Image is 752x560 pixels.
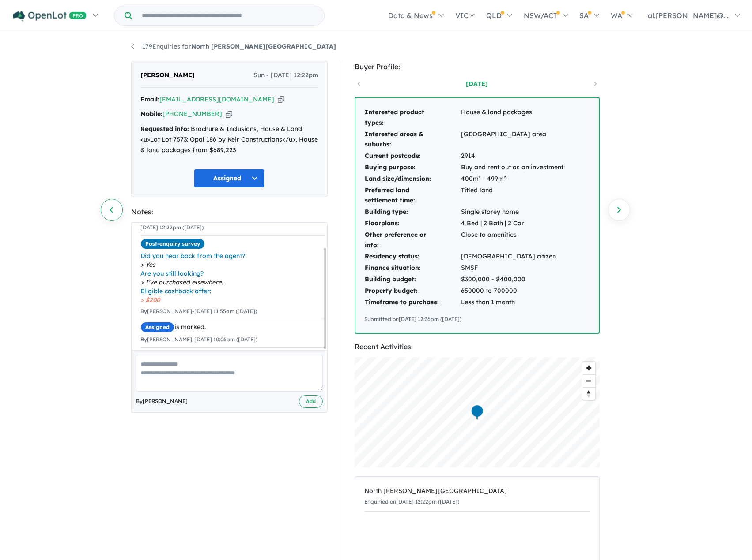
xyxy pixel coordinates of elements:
td: Floorplans: [364,218,461,229]
div: Submitted on [DATE] 12:36pm ([DATE]) [364,315,590,324]
div: Brochure & Inclusions, House & Land <u>Lot Lot 7573: Opal 186 by Keir Constructions</u>, House & ... [140,124,318,155]
td: Buy and rent out as an investment [461,162,564,173]
small: Enquiried on [DATE] 12:22pm ([DATE]) [364,498,459,505]
td: Finance situation: [364,262,461,274]
div: Buyer Profile: [355,61,600,73]
td: Close to amenities [461,229,564,251]
span: Assigned [140,322,174,332]
td: Timeframe to purchase: [364,297,461,308]
input: Try estate name, suburb, builder or developer [134,6,322,25]
td: Land size/dimension: [364,173,461,185]
small: By [PERSON_NAME] - [DATE] 10:06am ([DATE]) [140,336,257,343]
div: Notes: [131,206,328,218]
button: Assigned [194,169,265,188]
strong: Email: [140,95,159,103]
a: [EMAIL_ADDRESS][DOMAIN_NAME] [159,95,274,103]
span: By [PERSON_NAME] [136,397,188,406]
td: Interested areas & suburbs: [364,129,461,151]
td: Less than 1 month [461,297,564,308]
span: Did you hear back from the agent? [140,251,325,260]
a: 179Enquiries forNorth [PERSON_NAME][GEOGRAPHIC_DATA] [131,42,336,50]
td: 4 Bed | 2 Bath | 2 Car [461,218,564,229]
td: Preferred land settlement time: [364,185,461,207]
button: Copy [226,109,232,119]
td: Single storey home [461,206,564,218]
span: I've purchased elsewhere. [140,278,325,287]
div: Map marker [470,404,484,421]
div: Recent Activities: [355,341,600,353]
td: 2914 [461,150,564,162]
span: Reset bearing to north [582,388,595,400]
strong: Requested info: [140,125,189,133]
span: Yes [140,260,325,269]
small: [DATE] 12:22pm ([DATE]) [140,224,204,231]
span: $200 [140,295,325,304]
td: $300,000 - $400,000 [461,274,564,285]
strong: North [PERSON_NAME][GEOGRAPHIC_DATA] [191,42,336,50]
button: Add [299,395,323,408]
td: 400m² - 499m² [461,173,564,185]
button: Zoom out [582,374,595,387]
button: Reset bearing to north [582,387,595,400]
td: Building type: [364,206,461,218]
span: [PERSON_NAME] [140,70,195,81]
td: Interested product types: [364,107,461,129]
td: Titled land [461,185,564,207]
button: Zoom in [582,362,595,374]
td: Current postcode: [364,150,461,162]
td: Residency status: [364,251,461,262]
span: Sun - [DATE] 12:22pm [253,70,318,81]
td: SMSF [461,262,564,274]
td: Other preference or info: [364,229,461,251]
span: al.[PERSON_NAME]@... [648,11,729,20]
a: North [PERSON_NAME][GEOGRAPHIC_DATA]Enquiried on[DATE] 12:22pm ([DATE]) [364,482,590,512]
i: Eligible cashback offer: [140,287,211,295]
td: House & land packages [461,107,564,129]
span: Post-enquiry survey [140,239,205,249]
small: By [PERSON_NAME] - [DATE] 11:55am ([DATE]) [140,308,257,314]
td: Buying purpose: [364,162,461,173]
a: [DATE] [439,79,514,88]
button: Copy [278,95,284,104]
span: Zoom out [582,375,595,387]
a: [PHONE_NUMBER] [162,110,222,118]
td: 650000 to 700000 [461,285,564,297]
td: Building budget: [364,274,461,285]
canvas: Map [355,357,600,467]
td: [DEMOGRAPHIC_DATA] citizen [461,251,564,262]
td: [GEOGRAPHIC_DATA] area [461,129,564,151]
div: is marked. [140,322,325,332]
div: North [PERSON_NAME][GEOGRAPHIC_DATA] [364,486,590,497]
nav: breadcrumb [131,41,621,52]
strong: Mobile: [140,110,162,118]
img: Openlot PRO Logo White [13,11,87,22]
span: Are you still looking? [140,269,325,278]
td: Property budget: [364,285,461,297]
